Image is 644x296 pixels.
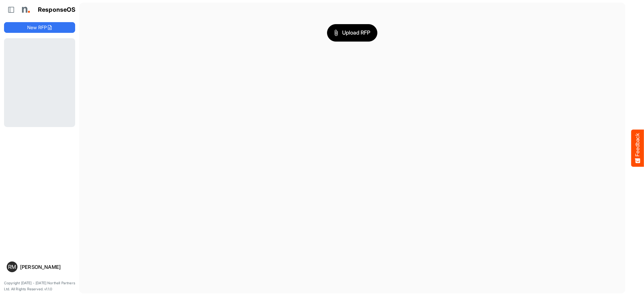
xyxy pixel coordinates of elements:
[20,264,72,270] div: [PERSON_NAME]
[4,38,75,127] div: Loading...
[631,129,644,167] button: Feedback
[8,264,16,270] span: RM
[4,22,75,33] button: New RFP
[18,3,32,16] img: Northell
[327,24,377,42] button: Upload RFP
[4,280,75,292] p: Copyright [DATE] - [DATE] Northell Partners Ltd. All Rights Reserved. v1.1.0
[38,6,76,13] h1: ResponseOS
[334,28,370,37] span: Upload RFP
